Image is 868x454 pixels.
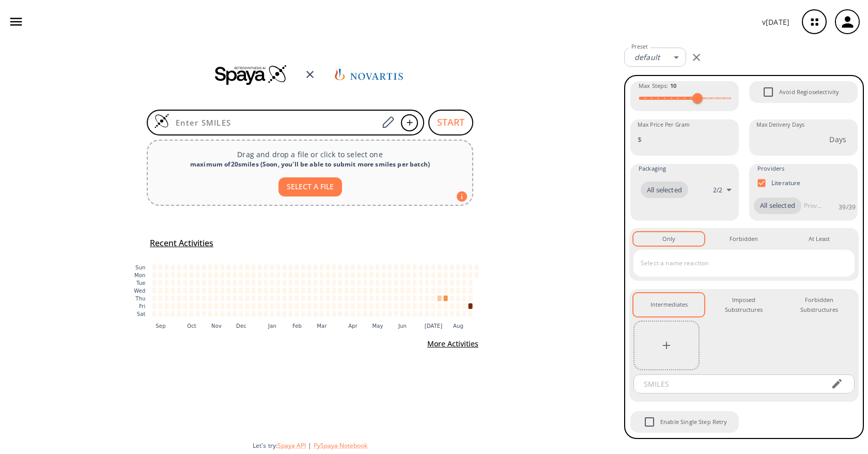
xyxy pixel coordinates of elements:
[639,164,666,173] span: Packaging
[150,238,213,249] h5: Recent Activities
[639,81,676,90] span: Max Steps :
[660,417,727,427] span: Enable Single Step Retry
[633,293,704,316] button: Intermediates
[792,295,846,314] div: Forbidden Substructures
[762,17,789,27] p: v [DATE]
[134,288,145,294] text: Wed
[670,82,676,89] strong: 10
[211,323,222,328] text: Nov
[268,323,276,328] text: Jan
[641,185,688,195] span: All selected
[236,323,246,328] text: Dec
[629,410,740,434] div: When Single Step Retry is enabled, if no route is found during retrosynthesis, a retry is trigger...
[801,198,824,214] input: Provider name
[771,178,801,187] p: Literature
[730,234,758,244] div: Forbidden
[134,273,146,278] text: Mon
[169,117,378,128] input: Enter SMILES
[756,121,804,129] label: Max Delivery Days
[292,323,302,328] text: Feb
[638,255,834,271] input: Select a name reaction
[146,235,218,252] button: Recent Activities
[135,265,145,270] text: Sun
[779,87,839,97] span: Avoid Regioselectivity
[453,323,463,328] text: Aug
[428,110,473,135] button: START
[638,121,690,129] label: Max Price Per Gram
[717,295,771,314] div: Imposed Substructures
[156,160,464,169] div: maximum of 20 smiles ( Soon, you'll be able to submit more smiles per batch )
[829,134,846,145] p: Days
[634,52,660,62] em: default
[215,64,287,85] img: Spaya logo
[333,59,405,89] img: Team logo
[423,335,483,354] button: More Activities
[639,411,660,433] span: Enable Single Step Retry
[134,265,145,317] g: y-axis tick label
[278,177,342,196] button: SELECT A FILE
[187,323,196,328] text: Oct
[713,186,722,194] p: 2 / 2
[650,300,688,309] div: Intermediates
[637,374,823,394] input: SMILES
[662,234,675,244] div: Only
[757,81,779,103] span: Avoid Regioselectivity
[156,323,463,328] g: x-axis tick label
[631,43,648,51] label: Preset
[784,293,855,316] button: Forbidden Substructures
[152,264,479,316] g: cell
[314,441,367,450] button: PySpaya Notebook
[398,323,407,328] text: Jun
[809,234,830,244] div: At Least
[372,323,383,328] text: May
[277,441,306,450] button: Spaya API
[708,293,779,316] button: Imposed Substructures
[317,323,327,328] text: Mar
[156,323,165,328] text: Sep
[139,304,145,309] text: Fri
[784,232,855,246] button: At Least
[633,232,704,246] button: Only
[154,113,169,129] img: Logo Spaya
[135,296,145,301] text: Thu
[708,232,779,246] button: Forbidden
[136,280,146,286] text: Tue
[425,323,443,328] text: [DATE]
[253,441,616,450] div: Let's try:
[839,203,856,211] p: 39 / 39
[156,149,464,160] p: Drag and drop a file or click to select one
[638,134,642,145] p: $
[306,441,314,450] span: |
[137,311,146,317] text: Sat
[754,201,801,211] span: All selected
[757,164,784,173] span: Providers
[348,323,358,328] text: Apr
